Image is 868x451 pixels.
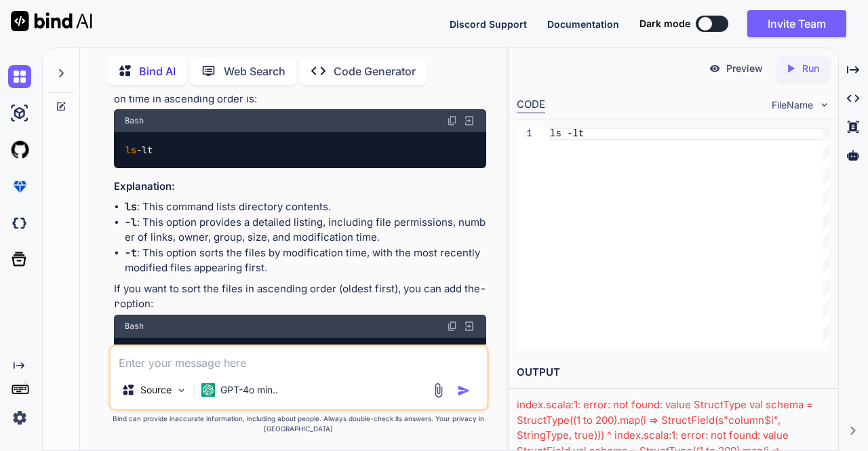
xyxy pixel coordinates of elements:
[772,98,813,112] span: FileName
[176,385,187,396] img: Pick Models
[108,414,490,434] p: Bind can provide inaccurate information, including about people. Always double-check its answers....
[747,10,846,37] button: Invite Team
[463,115,475,127] img: Open in Browser
[547,17,619,31] button: Documentation
[125,199,487,215] li: : This command lists directory contents.
[8,406,31,429] img: settings
[709,62,721,75] img: preview
[447,321,458,332] img: copy
[11,11,92,31] img: Bind AI
[8,102,31,125] img: ai-studio
[125,246,137,260] code: -t
[8,65,31,88] img: chat
[517,97,545,113] div: CODE
[114,281,487,312] p: If you want to sort the files in ascending order (oldest first), you can add the option:
[509,357,837,389] h2: OUTPUT
[125,216,137,229] code: -l
[125,215,487,246] li: : This option provides a detailed listing, including file permissions, number of links, owner, gr...
[334,63,416,79] p: Code Generator
[447,115,458,126] img: copy
[8,175,31,198] img: premium
[224,63,285,79] p: Web Search
[125,321,144,332] span: Bash
[639,17,690,31] span: Dark mode
[802,62,819,75] p: Run
[8,212,31,235] img: darkCloudIdeIcon
[125,246,487,276] li: : This option sorts the files by modification time, with the most recently modified files appeari...
[8,138,31,161] img: githubLight
[125,144,136,156] span: ls
[114,179,487,195] h3: Explanation:
[450,18,527,30] span: Discord Support
[450,17,527,31] button: Discord Support
[201,383,215,397] img: GPT-4o mini
[139,63,176,79] p: Bind AI
[125,115,144,126] span: Bash
[457,384,471,397] img: icon
[818,99,830,111] img: chevron down
[125,143,154,157] code: -lt
[463,320,475,332] img: Open in Browser
[547,18,619,30] span: Documentation
[220,383,278,397] p: GPT-4o min..
[726,62,763,75] p: Preview
[140,383,172,397] p: Source
[431,383,446,398] img: attachment
[517,128,532,140] div: 1
[125,200,137,214] code: ls
[550,128,584,139] span: ls -lt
